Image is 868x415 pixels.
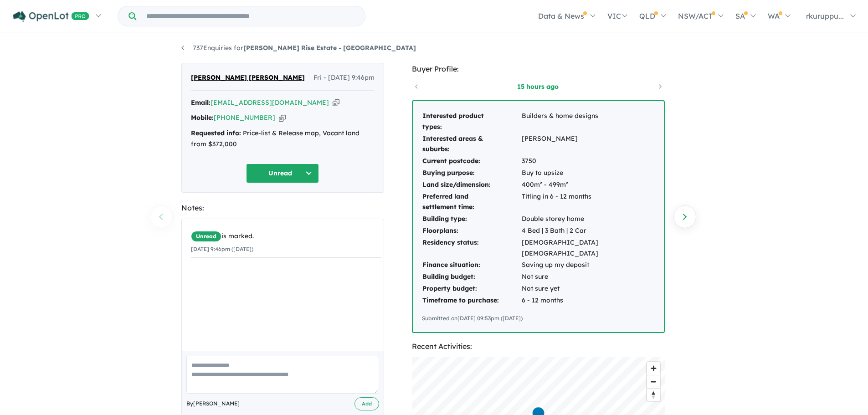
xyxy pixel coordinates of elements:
[521,179,655,191] td: 400m² - 499m²
[191,113,214,122] strong: Mobile:
[499,82,577,91] a: 15 hours ago
[243,44,416,52] strong: [PERSON_NAME] Rise Estate - [GEOGRAPHIC_DATA]
[191,98,211,107] strong: Email:
[279,113,286,123] button: Copy
[521,271,655,283] td: Not sure
[422,213,521,225] td: Building type:
[521,295,655,307] td: 6 - 12 months
[422,110,521,133] td: Interested product types:
[181,44,416,52] a: 737Enquiries for[PERSON_NAME] Rise Estate - [GEOGRAPHIC_DATA]
[422,237,521,260] td: Residency status:
[13,11,89,22] img: Openlot PRO Logo White
[354,397,379,410] button: Add
[422,167,521,179] td: Buying purpose:
[521,191,655,214] td: Titling in 6 - 12 months
[186,399,240,408] span: By [PERSON_NAME]
[191,72,305,83] span: [PERSON_NAME] [PERSON_NAME]
[521,283,655,295] td: Not sure yet
[521,225,655,237] td: 4 Bed | 3 Bath | 2 Car
[191,246,253,252] small: [DATE] 9:46pm ([DATE])
[647,388,660,401] button: Reset bearing to north
[191,129,241,137] strong: Requested info:
[647,375,660,388] button: Zoom out
[521,110,655,133] td: Builders & home designs
[422,295,521,307] td: Timeframe to purchase:
[191,231,221,242] span: Unread
[521,155,655,167] td: 3750
[422,259,521,271] td: Finance situation:
[422,179,521,191] td: Land size/dimension:
[647,375,660,388] span: Zoom out
[214,113,275,122] a: [PHONE_NUMBER]
[412,63,665,75] div: Buyer Profile:
[521,133,655,156] td: [PERSON_NAME]
[422,191,521,214] td: Preferred land settlement time:
[422,283,521,295] td: Property budget:
[422,271,521,283] td: Building budget:
[191,128,375,150] div: Price-list & Release map, Vacant land from $372,000
[521,259,655,271] td: Saving up my deposit
[313,72,375,83] span: Fri - [DATE] 9:46pm
[422,133,521,156] td: Interested areas & suburbs:
[138,6,363,26] input: Try estate name, suburb, builder or developer
[806,11,844,20] span: rkuruppu...
[647,362,660,375] button: Zoom in
[181,43,687,54] nav: breadcrumb
[211,98,329,107] a: [EMAIL_ADDRESS][DOMAIN_NAME]
[521,213,655,225] td: Double storey home
[191,231,381,242] div: is marked.
[246,164,319,183] button: Unread
[521,237,655,260] td: [DEMOGRAPHIC_DATA] [DEMOGRAPHIC_DATA]
[412,340,665,353] div: Recent Activities:
[521,167,655,179] td: Buy to upsize
[333,98,339,108] button: Copy
[422,314,655,323] div: Submitted on [DATE] 09:53pm ([DATE])
[422,225,521,237] td: Floorplans:
[422,155,521,167] td: Current postcode:
[181,202,384,214] div: Notes:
